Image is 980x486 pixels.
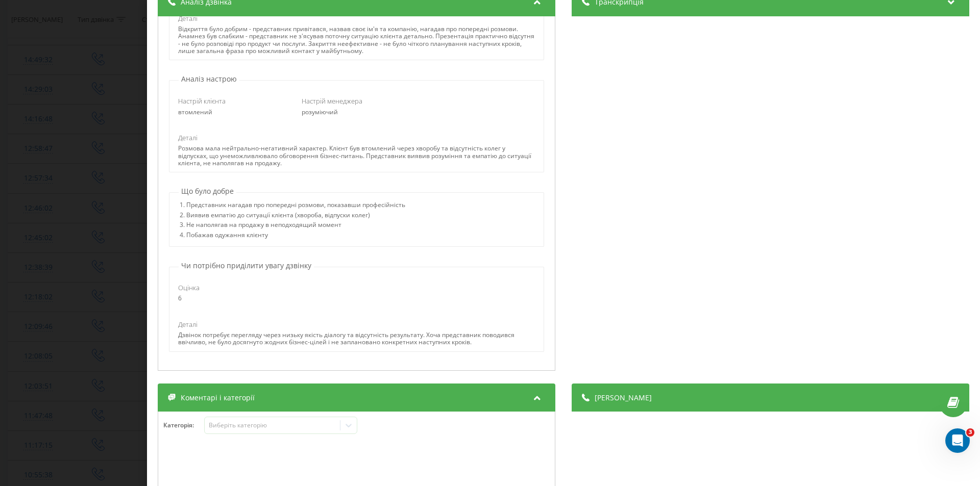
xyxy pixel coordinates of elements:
[179,186,236,196] p: Що було добре
[209,421,336,429] div: Виберіть категорію
[179,74,239,84] p: Аналіз настрою
[181,393,255,403] span: Коментарі і категорії
[178,133,198,142] span: Деталі
[178,283,200,292] span: Оцінка
[178,14,198,23] span: Деталі
[966,428,974,437] span: 3
[178,320,198,329] span: Деталі
[179,261,314,271] p: Чи потрібно приділити увагу дзвінку
[180,212,405,221] div: 2. Виявив емпатію до ситуації клієнта (хвороба, відпуски колег)
[180,221,405,231] div: 3. Не наполягав на продажу в неподходящий момент
[302,109,411,116] div: розуміючий
[178,96,226,106] span: Настрій клієнта
[945,428,970,453] iframe: Intercom live chat
[178,331,534,346] div: Дзвінок потребує перегляду через низьку якість діалогу та відсутність результату. Хоча представни...
[180,201,405,211] div: 1. Представник нагадав про попередні розмови, показавши професійність
[178,25,534,55] div: Відкриття було добрим - представник привітався, назвав своє ім'я та компанію, нагадав про поперед...
[180,232,405,241] div: 4. Побажав одужання клієнту
[163,422,204,429] h4: Категорія :
[595,393,652,403] span: [PERSON_NAME]
[302,96,362,106] span: Настрій менеджера
[178,109,287,116] div: втомлений
[178,145,534,167] div: Розмова мала нейтрально-негативний характер. Клієнт був втомлений через хворобу та відсутність ко...
[178,295,287,302] div: 6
